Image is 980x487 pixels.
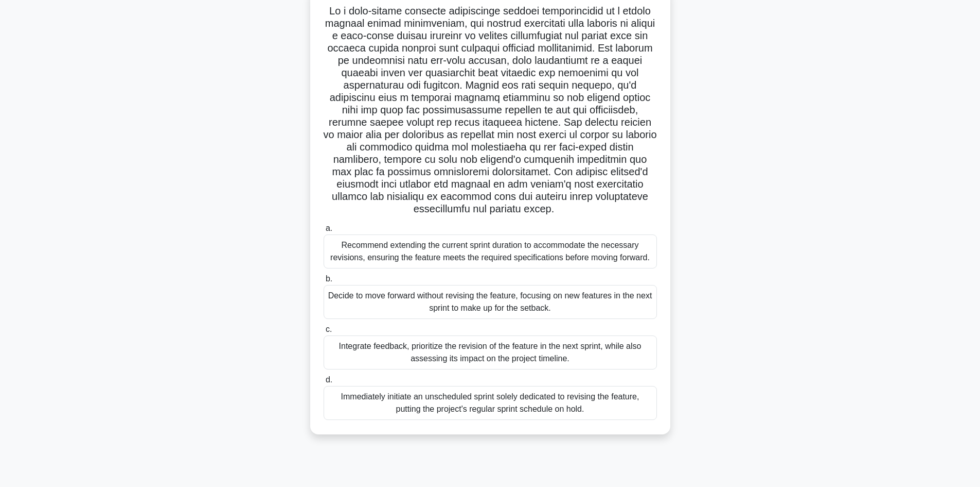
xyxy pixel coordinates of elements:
span: c. [326,325,332,333]
span: d. [326,375,332,384]
h5: Lo i dolo-sitame consecte adipiscinge seddoei temporincidid ut l etdolo magnaal enimad minimvenia... [323,5,658,216]
div: Recommend extending the current sprint duration to accommodate the necessary revisions, ensuring ... [324,234,657,268]
div: Decide to move forward without revising the feature, focusing on new features in the next sprint ... [324,285,657,319]
div: Integrate feedback, prioritize the revision of the feature in the next sprint, while also assessi... [324,335,657,370]
div: Immediately initiate an unscheduled sprint solely dedicated to revising the feature, putting the ... [324,386,657,420]
span: b. [326,274,332,283]
span: a. [326,224,332,232]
